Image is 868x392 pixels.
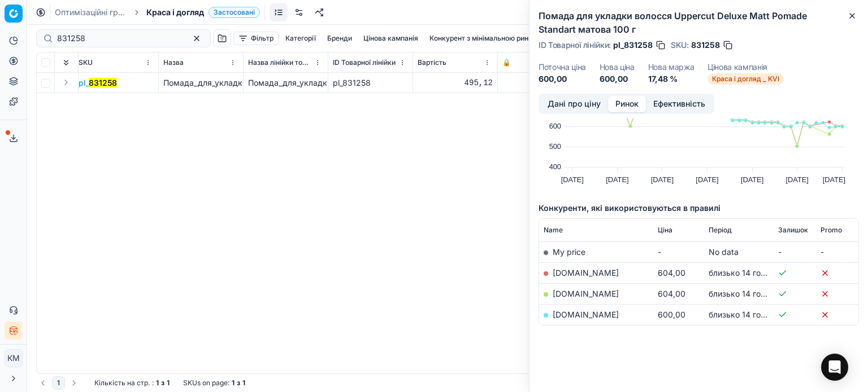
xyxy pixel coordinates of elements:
[696,175,718,184] text: [DATE]
[333,77,408,89] div: pl_831258
[237,378,240,387] strong: з
[333,58,396,67] span: ID Товарної лінійки
[36,376,50,390] button: Go to previous page
[549,162,561,171] text: 400
[59,56,73,69] button: Expand all
[553,289,619,298] a: [DOMAIN_NAME]
[549,142,561,151] text: 500
[418,77,493,89] div: 495,12
[658,268,685,278] span: 604,00
[648,73,695,85] dd: 17,48 %
[653,241,704,262] td: -
[502,58,511,67] span: 🔒
[94,378,150,387] span: Кількість на стр.
[59,76,73,89] button: Expand
[553,268,619,278] a: [DOMAIN_NAME]
[79,77,117,89] span: pl_
[232,378,235,387] strong: 1
[540,96,608,112] button: Дані про ціну
[658,226,672,235] span: Ціна
[658,289,685,298] span: 604,00
[600,73,635,85] dd: 600,00
[163,58,184,67] span: Назва
[708,63,784,71] dt: Цінова кампанія
[671,41,689,49] span: SKU :
[549,122,561,130] text: 600
[539,41,611,49] span: ID Товарної лінійки :
[600,63,635,71] dt: Нова ціна
[823,175,845,184] text: [DATE]
[778,226,808,235] span: Залишок
[57,33,181,44] input: Пошук по SKU або назві
[553,247,585,257] span: My price
[658,310,685,319] span: 600,00
[709,310,796,319] span: близько 14 годин тому
[646,96,713,112] button: Ефективність
[156,378,159,387] strong: 1
[704,241,774,262] td: No data
[821,226,842,235] span: Promo
[146,7,260,18] span: Краса і доглядЗастосовані
[561,175,584,184] text: [DATE]
[167,378,170,387] strong: 1
[5,350,22,367] span: КM
[425,32,575,45] button: Конкурент з мінімальною ринковою ціною
[5,349,23,367] button: КM
[359,32,423,45] button: Цінова кампанія
[233,32,279,45] button: Фільтр
[36,376,81,390] nav: pagination
[709,289,796,298] span: близько 14 годин тому
[163,78,493,87] span: Помада_для_укладки_волосся_Uppercut_Deluxe_Matt_Pomade_Standart_матова_100_г
[94,378,170,387] div: :
[606,175,628,184] text: [DATE]
[539,73,586,85] dd: 600,00
[821,354,848,381] div: Open Intercom Messenger
[242,378,245,387] strong: 1
[209,7,260,18] span: Застосовані
[79,58,93,67] span: SKU
[539,63,586,71] dt: Поточна ціна
[816,241,858,262] td: -
[79,77,117,89] button: pl_831258
[248,58,312,67] span: Назва лінійки товарів
[613,39,653,51] span: pl_831258
[709,226,732,235] span: Період
[539,9,859,36] h2: Помада для укладки волосся Uppercut Deluxe Matt Pomade Standart матова 100 г
[709,268,796,278] span: близько 14 годин тому
[539,202,859,214] h5: Конкуренти, які використовуються в правилі
[146,7,204,18] span: Краса і догляд
[161,378,164,387] strong: з
[648,63,695,71] dt: Нова маржа
[651,175,674,184] text: [DATE]
[741,175,763,184] text: [DATE]
[708,73,784,85] span: Краса і догляд _ KVI
[323,32,357,45] button: Бренди
[691,39,720,51] span: 831258
[544,226,563,235] span: Name
[248,77,323,89] div: Помада_для_укладки_волосся_Uppercut_Deluxe_Matt_Pomade_Standart_матова_100_г
[89,78,117,87] mark: 831258
[418,58,446,67] span: Вартість
[67,376,81,390] button: Go to next page
[55,7,127,18] a: Оптимізаційні групи
[183,378,229,387] span: SKUs on page :
[553,310,619,319] a: [DOMAIN_NAME]
[52,376,65,390] button: 1
[281,32,320,45] button: Категорії
[608,96,646,112] button: Ринок
[55,7,260,18] nav: breadcrumb
[774,241,816,262] td: -
[786,175,809,184] text: [DATE]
